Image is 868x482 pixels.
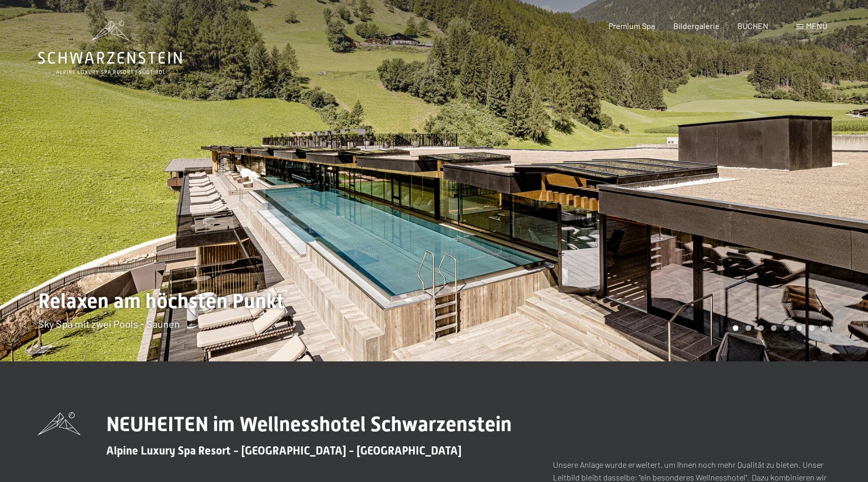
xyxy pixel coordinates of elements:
div: Carousel Page 1 (Current Slide) [733,325,738,331]
div: Carousel Pagination [729,325,827,331]
div: Carousel Page 4 [771,325,777,331]
div: Carousel Page 7 [809,325,815,331]
span: Menü [806,21,827,31]
div: Carousel Page 3 [758,325,764,331]
div: Carousel Page 2 [746,325,751,331]
span: Alpine Luxury Spa Resort - [GEOGRAPHIC_DATA] - [GEOGRAPHIC_DATA] [106,444,461,457]
a: Premium Spa [608,21,655,31]
div: Carousel Page 5 [784,325,789,331]
a: Bildergalerie [673,21,720,31]
a: BUCHEN [737,21,768,31]
div: Carousel Page 8 [822,325,827,331]
span: NEUHEITEN im Wellnesshotel Schwarzenstein [106,412,512,436]
div: Carousel Page 6 [796,325,802,331]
